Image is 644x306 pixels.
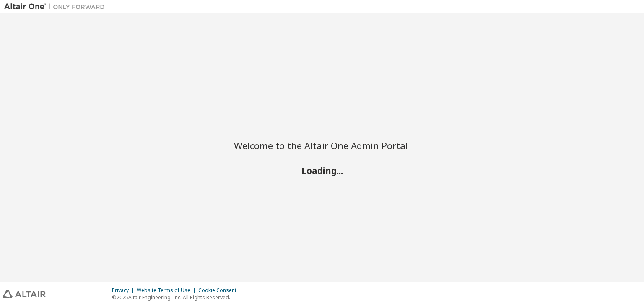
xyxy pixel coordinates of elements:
[137,287,198,294] div: Website Terms of Use
[3,290,46,298] img: altair_logo.svg
[4,3,109,11] img: Altair One
[112,294,241,301] p: © 2025 Altair Engineering, Inc. All Rights Reserved.
[234,165,410,176] h2: Loading...
[198,287,241,294] div: Cookie Consent
[112,287,137,294] div: Privacy
[234,140,410,151] h2: Welcome to the Altair One Admin Portal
